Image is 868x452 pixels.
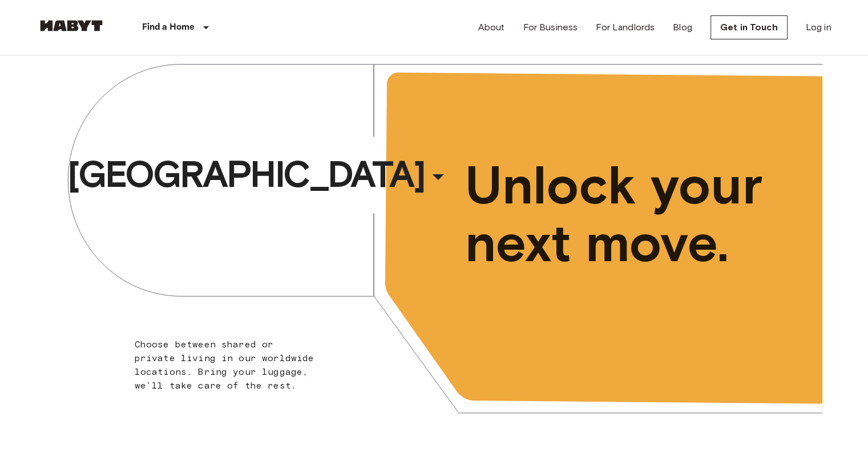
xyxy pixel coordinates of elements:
span: Unlock your next move. [465,157,776,272]
a: Log in [806,21,831,34]
a: About [478,21,505,34]
button: [GEOGRAPHIC_DATA] [63,148,457,201]
p: Find a Home [142,21,195,34]
a: For Business [523,21,578,34]
span: [GEOGRAPHIC_DATA] [67,151,425,197]
a: For Landlords [596,21,655,34]
a: Blog [673,21,692,34]
img: Habyt [37,20,106,31]
span: Choose between shared or private living in our worldwide locations. Bring your luggage, we'll tak... [135,339,314,391]
a: Get in Touch [710,15,788,39]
